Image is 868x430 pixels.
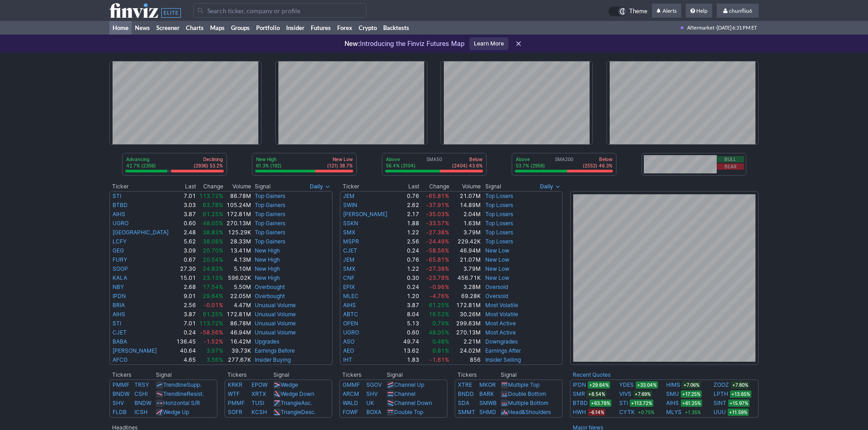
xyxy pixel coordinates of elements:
[573,408,586,417] a: HWH
[666,408,682,417] a: MLYS
[255,211,285,218] a: Top Gainers
[450,228,481,237] td: 3.79M
[113,274,127,281] a: KALA
[343,192,354,199] a: JEM
[485,302,518,309] a: Most Volatile
[394,390,416,397] a: Channel
[426,274,449,281] span: -23.78%
[426,256,449,263] span: -65.81%
[343,311,358,318] a: ABTC
[134,400,151,406] a: BNDW
[450,255,481,264] td: 21.07M
[203,283,223,290] span: 17.54%
[196,182,224,191] th: Change
[458,400,469,406] a: SDA
[224,255,252,264] td: 4.13M
[174,301,196,310] td: 2.56
[255,311,296,318] a: Unusual Volume
[399,301,420,310] td: 3.87
[228,400,245,406] a: PMMF
[113,347,157,354] a: [PERSON_NAME]
[516,162,545,169] p: 53.7% (2956)
[394,400,432,406] a: Channel Down
[203,311,223,318] span: 61.25%
[256,156,282,162] p: New High
[203,220,223,227] span: 48.05%
[343,283,355,290] a: EPIX
[343,247,357,254] a: CJET
[308,21,334,35] a: Futures
[113,311,125,318] a: AIHS
[163,409,189,415] a: Wedge Up
[134,381,149,388] a: TRSY
[426,202,449,208] span: -37.91%
[252,409,267,415] a: KCSH
[174,182,196,191] th: Last
[426,229,449,236] span: -27.38%
[301,409,316,415] span: Desc.
[343,274,354,281] a: CNF
[343,238,359,245] a: MSPR
[174,310,196,319] td: 3.87
[573,390,585,399] a: SMR
[224,219,252,228] td: 270.13M
[224,210,252,219] td: 172.81M
[458,381,472,388] a: XTRE
[343,302,356,309] a: AIHS
[508,381,539,388] a: Multiple Top
[450,301,481,310] td: 172.81M
[255,247,280,254] a: New High
[573,380,586,390] a: IPDN
[717,21,757,35] span: [DATE] 6:31 PM ET
[255,283,285,290] a: Overbought
[343,320,358,327] a: OPEN
[714,399,726,408] a: SINT
[399,273,420,283] td: 0.30
[163,390,204,397] a: TrendlineResist.
[516,156,545,162] p: Above
[224,237,252,246] td: 28.33M
[174,255,196,264] td: 0.67
[255,302,296,309] a: Unusual Volume
[203,293,223,299] span: 29.64%
[485,329,516,336] a: Most Active
[174,228,196,237] td: 2.48
[301,400,312,406] span: Asc.
[224,310,252,319] td: 172.81M
[252,390,266,397] a: XRTX
[153,21,183,35] a: Screener
[344,39,465,48] p: Introducing the Finviz Futures Map
[485,356,521,363] a: Insider Selling
[399,182,420,191] th: Last
[134,409,148,415] a: ICSH
[485,338,518,345] a: Downgrades
[538,182,563,191] button: Signals interval
[224,301,252,310] td: 4.47M
[508,390,546,397] a: Double Bottom
[203,238,223,245] span: 38.08%
[255,192,285,199] a: Top Gainers
[426,220,449,227] span: -33.57%
[485,220,513,227] a: Top Losers
[174,201,196,210] td: 3.03
[583,162,612,169] p: (2552) 46.3%
[224,273,252,283] td: 596.02K
[479,400,497,406] a: SMWB
[485,211,513,218] a: Top Losers
[540,182,553,191] span: Daily
[224,328,252,337] td: 46.94M
[458,390,474,397] a: BNDD
[343,329,359,336] a: UGRO
[343,211,387,218] a: [PERSON_NAME]
[174,273,196,283] td: 15.01
[163,390,187,397] span: Trendline
[113,283,124,290] a: NBY
[573,399,588,408] a: BTBD
[203,211,223,218] span: 61.25%
[132,21,153,35] a: News
[426,238,449,245] span: -24.49%
[629,6,647,16] span: Theme
[485,238,513,245] a: Top Losers
[109,21,132,35] a: Home
[163,400,200,406] a: Horizontal S/R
